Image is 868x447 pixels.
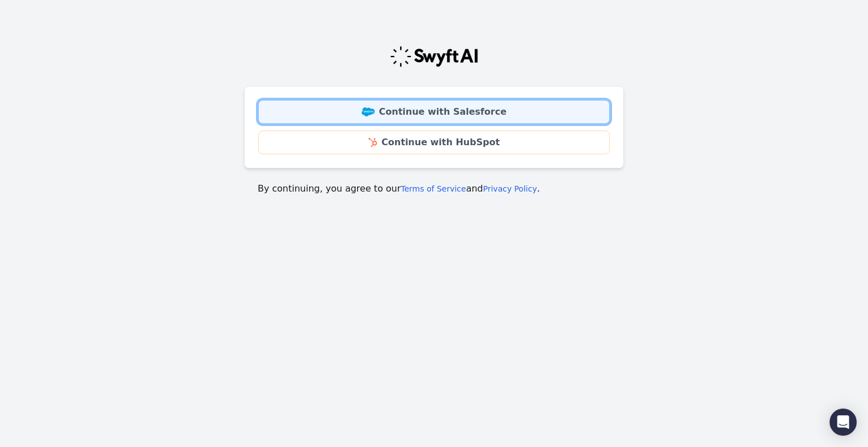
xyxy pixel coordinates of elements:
[258,131,610,154] a: Continue with HubSpot
[389,45,479,68] img: Swyft Logo
[483,184,537,193] a: Privacy Policy
[362,107,375,116] img: Salesforce
[401,184,466,193] a: Terms of Service
[830,409,857,436] div: Open Intercom Messenger
[258,100,610,124] a: Continue with Salesforce
[368,138,377,147] img: HubSpot
[258,182,610,196] p: By continuing, you agree to our and .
